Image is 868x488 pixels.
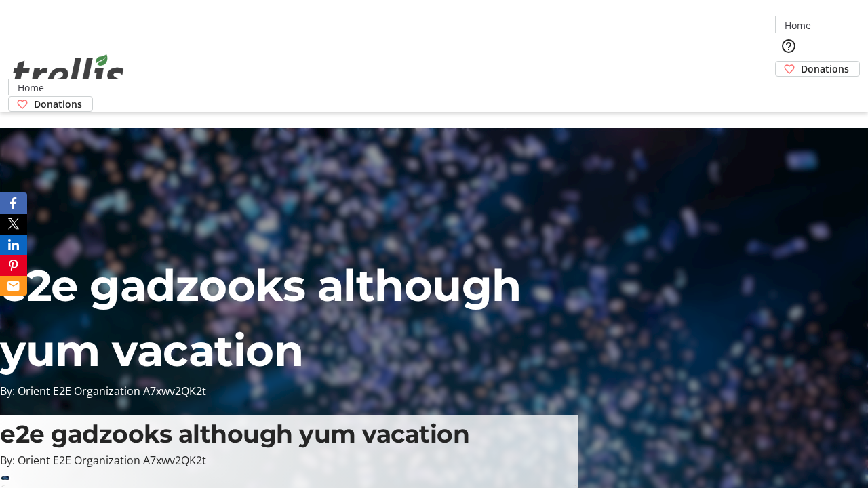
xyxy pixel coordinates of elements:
[18,81,44,95] span: Home
[776,18,819,33] a: Home
[9,81,52,95] a: Home
[775,61,860,77] a: Donations
[785,18,811,33] span: Home
[775,33,802,60] button: Help
[775,77,802,104] button: Cart
[8,39,129,107] img: Orient E2E Organization A7xwv2QK2t's Logo
[8,96,93,112] a: Donations
[34,97,82,111] span: Donations
[801,62,849,76] span: Donations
